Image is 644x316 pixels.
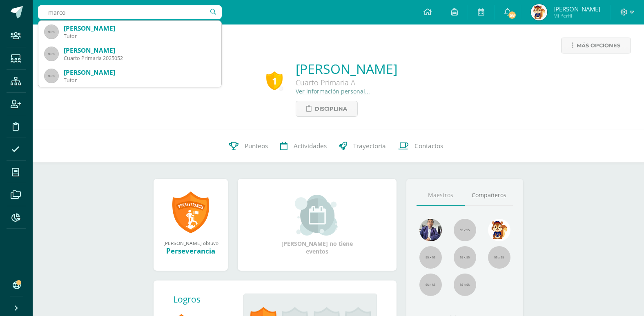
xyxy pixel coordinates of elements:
span: [PERSON_NAME] [553,5,600,13]
div: [PERSON_NAME] obtuvo [162,240,220,246]
img: 45x45 [45,47,58,60]
div: Logros [173,294,237,305]
span: Punteos [245,142,268,150]
img: 45x45 [45,69,58,82]
a: Compañeros [465,185,513,206]
span: Mi Perfil [553,12,600,19]
img: 55x55 [488,246,510,269]
a: Punteos [223,130,274,162]
input: Busca un usuario... [38,5,222,19]
div: Tutor [64,33,215,40]
div: Perseverancia [162,246,220,256]
a: Contactos [392,130,449,162]
span: Más opciones [577,38,620,53]
a: Trayectoria [333,130,392,162]
img: d82b36abb4edde468a6622f83c7d66ff.png [488,219,510,241]
span: Contactos [414,142,443,150]
div: [PERSON_NAME] [64,68,215,77]
div: Cuarto Primaria A [296,78,397,87]
img: 55x55 [454,246,476,269]
span: Disciplina [315,101,347,116]
a: Actividades [274,130,333,162]
div: Tutor [64,77,215,84]
div: [PERSON_NAME] no tiene eventos [276,195,358,255]
div: [PERSON_NAME] [64,46,215,55]
span: Trayectoria [353,142,386,150]
img: event_small.png [295,195,339,236]
div: [PERSON_NAME] [64,24,215,33]
img: 55x55 [454,219,476,241]
span: 58 [508,11,517,20]
img: 48b3b73f624f16c8a8a879ced5dcfc27.png [531,4,547,20]
a: Ver información personal... [296,87,370,95]
a: Más opciones [561,38,631,53]
img: 55x55 [454,274,476,296]
div: 1 [266,71,283,90]
div: Cuarto Primaria 2025052 [64,55,215,62]
img: 55x55 [419,246,442,269]
a: [PERSON_NAME] [296,60,397,78]
img: 55x55 [419,274,442,296]
img: 5ffa332e6e26d6c51bfe2fc34c38b641.png [419,219,442,241]
span: Actividades [294,142,327,150]
img: 45x45 [45,25,58,38]
a: Maestros [417,185,465,206]
a: Disciplina [296,101,358,117]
